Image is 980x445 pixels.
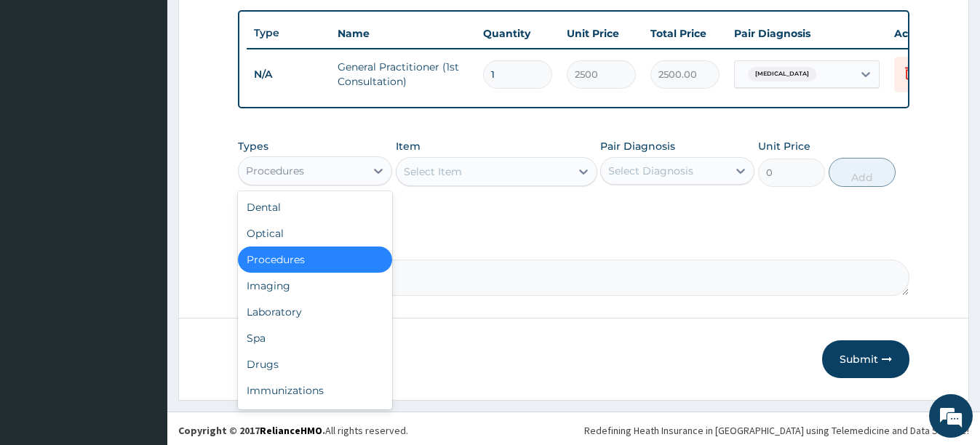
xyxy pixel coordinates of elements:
[584,423,969,438] div: Redefining Heath Insurance in [GEOGRAPHIC_DATA] using Telemedicine and Data Science!
[247,20,330,47] th: Type
[238,239,909,252] label: Comment
[330,52,476,96] td: General Practitioner (1st Consultation)
[238,220,392,246] div: Optical
[27,73,59,109] img: d_794563401_company_1708531726252_794563401
[559,19,643,48] th: Unit Price
[608,164,693,178] div: Select Diagnosis
[822,340,909,378] button: Submit
[727,19,887,48] th: Pair Diagnosis
[238,194,392,220] div: Dental
[84,131,201,278] span: We're online!
[246,164,304,178] div: Procedures
[748,67,816,81] span: [MEDICAL_DATA]
[238,325,392,351] div: Spa
[476,19,559,48] th: Quantity
[7,293,277,344] textarea: Type your message and hit 'Enter'
[643,19,727,48] th: Total Price
[238,351,392,377] div: Drugs
[238,273,392,299] div: Imaging
[238,404,392,430] div: Others
[238,246,392,273] div: Procedures
[758,139,810,153] label: Unit Price
[239,7,274,42] div: Minimize live chat window
[396,139,421,153] label: Item
[600,139,675,153] label: Pair Diagnosis
[829,158,896,187] button: Add
[238,377,392,404] div: Immunizations
[178,424,325,437] strong: Copyright © 2017 .
[247,61,330,88] td: N/A
[238,140,268,153] label: Types
[404,164,462,179] div: Select Item
[260,424,322,437] a: RelianceHMO
[330,19,476,48] th: Name
[76,81,244,100] div: Chat with us now
[887,19,960,48] th: Actions
[238,299,392,325] div: Laboratory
